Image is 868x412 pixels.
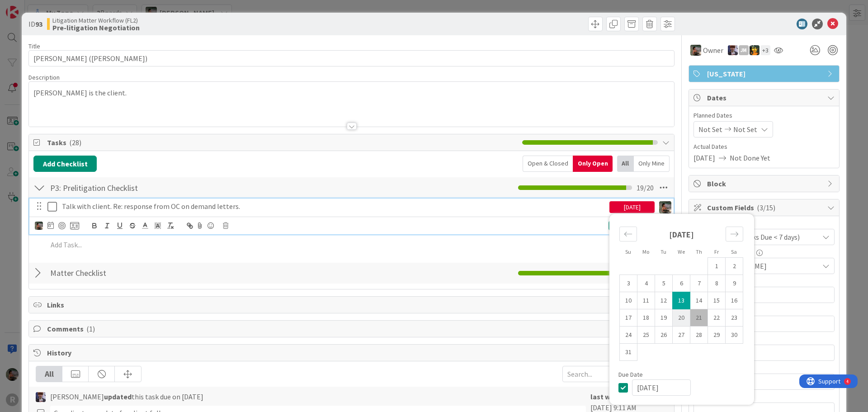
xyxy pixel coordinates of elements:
[573,156,613,172] div: Only Open
[634,156,670,172] div: Only Mine
[707,178,823,189] span: Block
[760,45,770,55] div: + 3
[703,45,723,56] span: Owner
[693,152,715,163] span: [DATE]
[673,275,690,292] td: Wednesday, 08/06/2025 12:00 PM
[637,182,654,193] span: 19 / 20
[642,248,649,255] small: Mo
[690,275,708,292] td: Thursday, 08/07/2025 12:00 PM
[693,308,835,314] div: SOL
[619,227,637,242] div: Move backward to switch to the previous month.
[708,292,726,309] td: Friday, 08/15/2025 12:00 PM
[50,391,203,402] span: [PERSON_NAME] this task due on [DATE]
[36,366,62,382] div: All
[52,24,140,31] b: Pre-litigation Negotiation
[659,201,671,213] img: MW
[52,17,140,24] span: Litigation Matter Workflow (FL2)
[707,68,823,79] span: [US_STATE]
[33,156,97,172] button: Add Checklist
[693,279,835,285] div: Next Deadline
[609,201,655,213] div: [DATE]
[693,221,835,227] div: Priority
[590,392,623,401] b: last week
[620,327,637,344] td: Sunday, 08/24/2025 12:00 PM
[730,152,770,163] span: Not Done Yet
[726,227,743,242] div: Move forward to switch to the next month.
[707,92,823,103] span: Dates
[47,323,658,334] span: Comments
[655,275,673,292] td: Tuesday, 08/05/2025 12:00 PM
[47,180,250,196] input: Add Checklist...
[620,275,637,292] td: Sunday, 08/03/2025 12:00 PM
[562,366,667,382] input: Search...
[28,42,40,50] label: Title
[86,324,95,333] span: ( 1 )
[690,327,708,344] td: Thursday, 08/28/2025 12:00 PM
[669,229,694,240] strong: [DATE]
[36,392,46,402] img: ML
[35,222,43,230] img: MW
[708,275,726,292] td: Friday, 08/08/2025 12:00 PM
[617,156,634,172] div: All
[739,45,749,55] div: JM
[104,392,132,401] b: updated
[673,292,690,309] td: Selected. Wednesday, 08/13/2025 12:00 PM
[693,111,835,120] span: Planned Dates
[712,231,814,243] span: Hot List (Tasks Due < 7 days)
[609,220,638,231] div: Update
[673,327,690,344] td: Wednesday, 08/27/2025 12:00 PM
[637,275,655,292] td: Monday, 08/04/2025 12:00 PM
[698,316,830,331] input: MM/DD/YYYY
[47,137,518,148] span: Tasks
[690,292,708,309] td: Thursday, 08/14/2025 12:00 PM
[708,309,726,327] td: Friday, 08/22/2025 12:00 PM
[609,218,753,371] div: Calendar
[733,124,757,135] span: Not Set
[708,327,726,344] td: Friday, 08/29/2025 12:00 PM
[660,248,666,255] small: Tu
[673,309,690,327] td: Wednesday, 08/20/2025 12:00 PM
[620,292,637,309] td: Sunday, 08/10/2025 12:00 PM
[696,248,702,255] small: Th
[693,250,835,256] div: Responsible Paralegal
[47,4,49,11] div: 4
[69,138,81,147] span: ( 28 )
[637,292,655,309] td: Monday, 08/11/2025 12:00 PM
[637,327,655,344] td: Monday, 08/25/2025 12:00 PM
[731,248,737,255] small: Sa
[690,45,701,56] img: MW
[750,45,759,55] img: MR
[678,248,685,255] small: We
[726,275,743,292] td: Saturday, 08/09/2025 12:00 PM
[655,327,673,344] td: Tuesday, 08/26/2025 12:00 PM
[698,124,722,135] span: Not Set
[47,347,658,358] span: History
[28,19,42,29] span: ID
[35,19,42,28] b: 93
[728,45,738,55] img: ML
[757,203,775,212] span: ( 3/15 )
[523,156,573,172] div: Open & Closed
[707,202,823,213] span: Custom Fields
[726,327,743,344] td: Saturday, 08/30/2025 12:00 PM
[726,292,743,309] td: Saturday, 08/16/2025 12:00 PM
[19,1,41,12] span: Support
[620,344,637,361] td: Sunday, 08/31/2025 12:00 PM
[708,258,726,275] td: Friday, 08/01/2025 12:00 PM
[690,309,708,327] td: Thursday, 08/21/2025 12:00 PM
[714,248,719,255] small: Fr
[726,309,743,327] td: Saturday, 08/23/2025 12:00 PM
[655,292,673,309] td: Tuesday, 08/12/2025 12:00 PM
[637,309,655,327] td: Monday, 08/18/2025 12:00 PM
[28,73,60,81] span: Description
[62,201,606,212] p: Talk with client. Re: response from OC on demand letters.
[28,50,675,66] input: type card name here...
[625,248,631,255] small: Su
[726,258,743,275] td: Saturday, 08/02/2025 12:00 PM
[33,88,670,98] p: [PERSON_NAME] is the client.
[47,299,658,310] span: Links
[47,265,250,281] input: Add Checklist...
[655,309,673,327] td: Tuesday, 08/19/2025 12:00 PM
[620,309,637,327] td: Sunday, 08/17/2025 12:00 PM
[632,379,691,396] input: MM/DD/YYYY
